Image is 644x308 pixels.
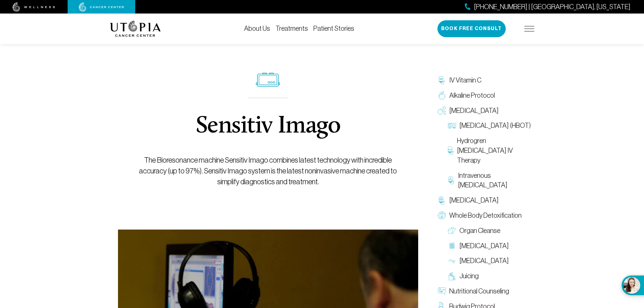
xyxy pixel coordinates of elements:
img: Hydrogren Peroxide IV Therapy [448,146,454,155]
a: About Us [244,25,270,32]
img: Hyperbaric Oxygen Therapy (HBOT) [448,122,456,130]
button: Book Free Consult [437,20,506,37]
span: [PHONE_NUMBER] | [GEOGRAPHIC_DATA], [US_STATE] [474,2,630,12]
a: Hydrogren [MEDICAL_DATA] IV Therapy [445,133,534,168]
img: Chelation Therapy [438,196,446,205]
span: [MEDICAL_DATA] [459,241,509,251]
span: Alkaline Protocol [449,91,495,100]
p: The Bioresonance machine Sensitiv Imago combines latest technology with incredible accuracy (up t... [133,155,403,187]
img: Alkaline Protocol [438,91,446,99]
span: IV Vitamin C [449,75,481,85]
img: Whole Body Detoxification [438,211,446,219]
img: logo [110,21,161,37]
img: Nutritional Counseling [438,287,446,295]
img: icon [256,73,280,87]
img: Intravenous Ozone Therapy [448,176,455,184]
a: [MEDICAL_DATA] [434,193,534,208]
a: [MEDICAL_DATA] (HBOT) [445,118,534,133]
span: Juicing [459,271,479,281]
a: Treatments [276,25,308,32]
span: [MEDICAL_DATA] [449,106,499,116]
a: [MEDICAL_DATA] [445,253,534,268]
a: Intravenous [MEDICAL_DATA] [445,168,534,193]
img: Juicing [448,272,456,280]
a: Juicing [445,268,534,284]
span: Whole Body Detoxification [449,211,522,220]
span: [MEDICAL_DATA] [449,195,499,205]
span: Hydrogren [MEDICAL_DATA] IV Therapy [457,136,531,165]
img: wellness [13,2,55,12]
img: Colon Therapy [448,242,456,250]
a: [MEDICAL_DATA] [434,103,534,118]
a: [PHONE_NUMBER] | [GEOGRAPHIC_DATA], [US_STATE] [465,2,630,12]
a: Patient Stories [313,25,354,32]
img: IV Vitamin C [438,76,446,84]
a: [MEDICAL_DATA] [445,238,534,254]
h1: Sensitiv Imago [196,114,340,139]
span: Intravenous [MEDICAL_DATA] [458,171,531,190]
span: [MEDICAL_DATA] (HBOT) [459,121,531,131]
img: icon-hamburger [524,26,534,31]
a: Alkaline Protocol [434,88,534,103]
span: Organ Cleanse [459,226,500,236]
a: IV Vitamin C [434,73,534,88]
span: [MEDICAL_DATA] [459,256,509,266]
img: Oxygen Therapy [438,106,446,115]
a: Whole Body Detoxification [434,208,534,223]
a: Organ Cleanse [445,223,534,238]
a: Nutritional Counseling [434,284,534,299]
img: Organ Cleanse [448,227,456,235]
span: Nutritional Counseling [449,286,509,296]
img: Lymphatic Massage [448,257,456,265]
img: cancer center [79,2,124,12]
